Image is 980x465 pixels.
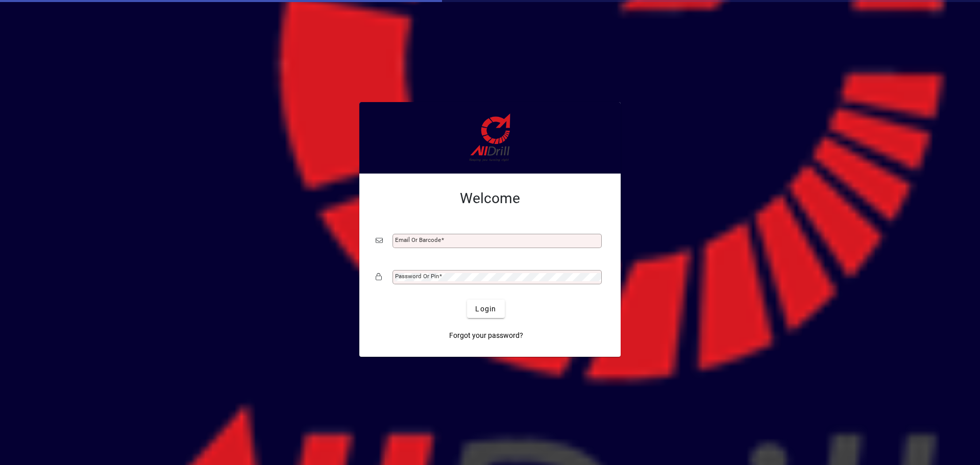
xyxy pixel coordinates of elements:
span: Forgot your password? [449,330,523,341]
mat-label: Password or Pin [395,273,439,280]
button: Login [467,300,504,318]
mat-label: Email or Barcode [395,236,441,243]
span: Login [475,304,496,314]
a: Forgot your password? [445,326,527,345]
h2: Welcome [376,190,604,207]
